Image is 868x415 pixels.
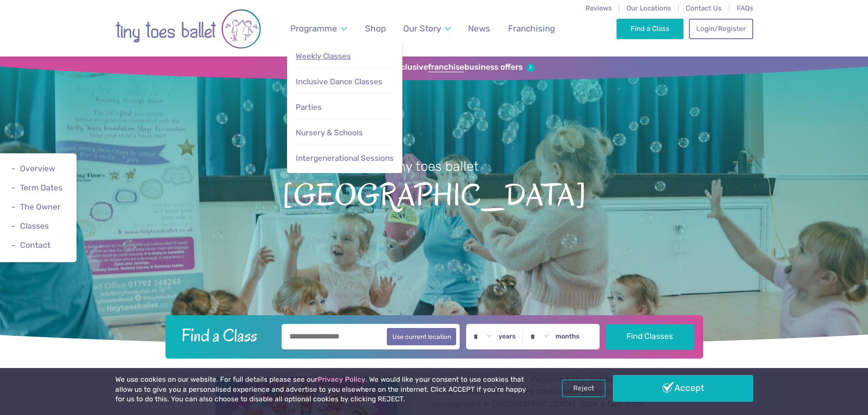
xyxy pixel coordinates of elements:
a: Our Story [399,18,455,39]
label: years [498,333,516,341]
a: Reject [562,379,606,397]
a: Weekly Classes [295,46,394,66]
a: Shop [360,18,390,39]
a: Privacy Policy [318,375,365,384]
a: Find a Class [616,19,683,39]
a: News [464,18,495,39]
a: Contact Us [686,4,722,12]
a: Franchising [503,18,559,39]
a: FAQs [737,4,753,12]
a: Inclusive Dance Classes [295,72,394,92]
button: Find Classes [606,324,694,349]
span: Franchising [508,23,555,34]
span: Programme [290,23,337,34]
a: Nursery & Schools [295,123,394,143]
a: Parties [295,97,394,117]
a: Term Dates [20,183,62,192]
a: The Owner [20,202,61,211]
label: months [555,333,580,341]
span: Parties [296,102,322,112]
a: Classes [20,222,49,231]
span: News [468,23,490,34]
span: Our Story [403,23,441,34]
span: Nursery & Schools [296,128,363,137]
span: [GEOGRAPHIC_DATA] [16,175,852,212]
button: Use current location [387,328,457,345]
p: We use cookies on our website. For full details please see our . We would like your consent to us... [115,375,530,405]
a: Intergenerational Sessions [295,149,394,168]
span: Shop [365,23,386,34]
a: Overview [20,164,55,173]
a: Sign up for our exclusivefranchisebusiness offers [333,62,535,72]
strong: franchise [428,62,464,72]
span: Weekly Classes [296,51,351,61]
span: Intergenerational Sessions [296,154,394,163]
a: Login/Register [689,19,753,39]
a: Programme [286,18,351,39]
a: Contact [20,241,51,250]
img: tiny toes ballet [115,6,261,52]
span: Inclusive Dance Classes [296,77,382,86]
a: Our Locations [627,4,671,12]
small: tiny toes ballet [390,159,479,174]
h2: Find a Class [174,324,275,347]
a: Accept [613,375,753,401]
a: Reviews [586,4,612,12]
